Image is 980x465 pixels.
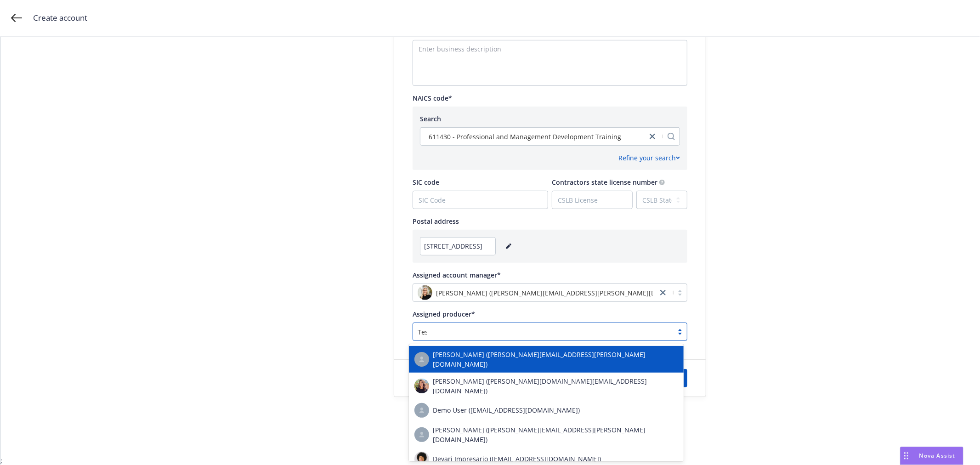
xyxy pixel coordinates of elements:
span: Nova Assist [919,452,956,459]
div: Refine your search [618,153,680,163]
span: SIC code [413,178,439,187]
span: photo[PERSON_NAME] ([PERSON_NAME][EMAIL_ADDRESS][PERSON_NAME][DOMAIN_NAME]) [418,285,653,300]
a: close [657,287,668,298]
span: Devari Impresario ([EMAIL_ADDRESS][DOMAIN_NAME]) [433,454,601,464]
textarea: Enter business description [413,40,687,86]
span: Postal address [413,217,459,226]
img: photo [414,379,429,393]
span: Demo User ([EMAIL_ADDRESS][DOMAIN_NAME]) [433,405,580,415]
span: Create account [33,12,87,24]
span: Search [420,114,441,123]
span: [PERSON_NAME] ([PERSON_NAME][EMAIL_ADDRESS][PERSON_NAME][DOMAIN_NAME]) [433,425,678,444]
span: Assigned account manager* [413,271,501,279]
span: [STREET_ADDRESS] [424,241,482,251]
span: 611430 - Professional and Management Development Training [425,132,642,142]
input: SIC Code [413,191,548,209]
span: NAICS code* [413,94,452,102]
img: photo [418,285,432,300]
span: Contractors state license number [552,178,657,187]
span: [PERSON_NAME] ([PERSON_NAME][EMAIL_ADDRESS][PERSON_NAME][DOMAIN_NAME]) [436,288,703,298]
span: [PERSON_NAME] ([PERSON_NAME][DOMAIN_NAME][EMAIL_ADDRESS][DOMAIN_NAME]) [433,376,678,396]
div: ; [0,37,980,465]
span: [PERSON_NAME] ([PERSON_NAME][EMAIL_ADDRESS][PERSON_NAME][DOMAIN_NAME]) [433,350,678,369]
button: Nova Assist [900,447,963,465]
input: CSLB License [552,191,632,209]
span: 611430 - Professional and Management Development Training [429,132,621,142]
a: close [647,131,658,142]
span: Assigned producer* [413,310,475,318]
a: editPencil [503,241,514,252]
div: Drag to move [901,447,912,465]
